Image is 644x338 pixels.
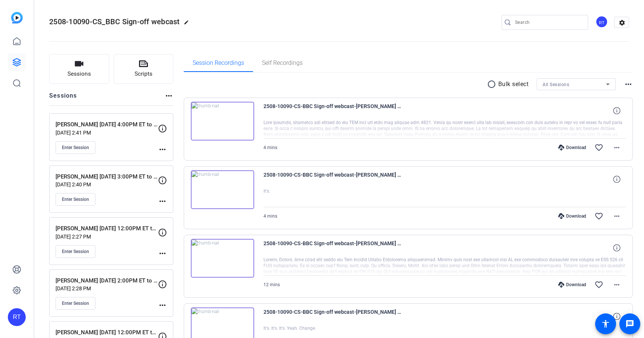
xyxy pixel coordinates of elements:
button: Enter Session [56,297,95,310]
span: 4 mins [263,214,277,219]
button: Sessions [49,54,109,84]
mat-icon: message [625,319,634,328]
span: Scripts [135,70,152,78]
p: [PERSON_NAME] [DATE] 12:00PM ET to 1:00PM ET [56,224,158,233]
mat-icon: more_horiz [612,280,621,289]
p: [PERSON_NAME] [DATE] 3:00PM ET to 4:00PM ET [56,173,158,181]
span: 2508-10090-CS-BBC Sign-off webcast-[PERSON_NAME] 9-9 12-00PM ET to 1-00PM ET-[PERSON_NAME]-2025-0... [263,307,401,325]
mat-icon: settings [615,17,629,28]
span: All Sessions [543,82,569,87]
button: Enter Session [56,193,95,206]
mat-icon: more_horiz [158,197,167,206]
span: Enter Session [62,300,89,306]
button: Scripts [114,54,174,84]
mat-icon: more_horiz [612,143,621,152]
p: [DATE] 2:27 PM [56,234,158,240]
mat-icon: edit [184,20,193,29]
span: Sessions [67,70,91,78]
mat-icon: more_horiz [158,249,167,258]
img: thumb-nail [191,102,254,140]
span: Self Recordings [262,60,303,66]
p: [PERSON_NAME] [DATE] 2:00PM ET to 3:00PM ET [56,277,158,285]
h2: Sessions [49,91,77,105]
mat-icon: accessibility [601,319,610,328]
mat-icon: favorite_border [594,143,603,152]
p: [DATE] 2:40 PM [56,181,158,187]
p: Bulk select [498,80,529,89]
p: [DATE] 2:41 PM [56,130,158,136]
mat-icon: favorite_border [594,280,603,289]
div: Download [555,282,590,288]
p: [DATE] 2:28 PM [56,285,158,291]
button: Enter Session [56,141,95,154]
img: thumb-nail [191,239,254,278]
span: 2508-10090-CS-BBC Sign-off webcast-[PERSON_NAME] 9-9 2-00PM ET to 3-00PM ET-[PERSON_NAME]-2025-09... [263,102,401,120]
span: Enter Session [62,145,89,151]
mat-icon: more_horiz [164,91,173,100]
mat-icon: more_horiz [158,301,167,310]
mat-icon: radio_button_unchecked [487,80,498,89]
mat-icon: more_horiz [158,145,167,154]
button: Enter Session [56,245,95,258]
span: 12 mins [263,282,280,287]
span: Session Recordings [193,60,244,66]
input: Search [515,18,582,27]
img: blue-gradient.svg [11,12,23,23]
div: RT [8,308,26,326]
mat-icon: more_horiz [612,212,621,221]
span: 2508-10090-CS_BBC Sign-off webcast [49,17,180,26]
p: [PERSON_NAME] [DATE] 12:00PM ET to 1:00PM ET [56,328,158,337]
div: Download [555,145,590,151]
span: Enter Session [62,196,89,202]
mat-icon: favorite_border [594,212,603,221]
img: thumb-nail [191,170,254,209]
span: 4 mins [263,145,277,150]
mat-icon: more_horiz [624,80,633,89]
div: Download [555,213,590,219]
span: 2508-10090-CS-BBC Sign-off webcast-[PERSON_NAME] 9-9 12-00PM ET to 1-00PM ET-[PERSON_NAME]-2025-0... [263,239,401,257]
ngx-avatar: Rob Thomas [596,16,609,29]
span: Enter Session [62,249,89,255]
p: [PERSON_NAME] [DATE] 4:00PM ET to 5:00PM ET [56,120,158,129]
div: RT [596,16,608,28]
span: 2508-10090-CS-BBC Sign-off webcast-[PERSON_NAME] 9-9 2-00PM ET to 3-00PM ET-[PERSON_NAME]-2025-09... [263,170,401,188]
